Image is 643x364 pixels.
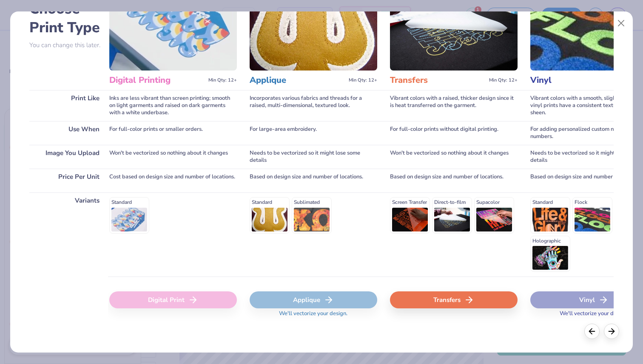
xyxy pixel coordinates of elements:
div: Digital Print [109,291,237,308]
h3: Digital Printing [109,75,205,86]
div: Applique [250,291,377,308]
div: Transfers [390,291,518,308]
div: Needs to be vectorized so it might lose some details [250,145,377,169]
span: Min Qty: 12+ [349,77,377,83]
div: Print Like [29,90,108,121]
div: For full-color prints or smaller orders. [109,121,237,145]
div: Vibrant colors with a raised, thicker design since it is heat transferred on the garment. [390,90,518,121]
div: Based on design size and number of locations. [390,169,518,192]
h3: Applique [250,75,345,86]
div: Won't be vectorized so nothing about it changes [109,145,237,169]
div: For full-color prints without digital printing. [390,121,518,145]
div: For large-area embroidery. [250,121,377,145]
div: Price Per Unit [29,169,108,192]
div: Incorporates various fabrics and threads for a raised, multi-dimensional, textured look. [250,90,377,121]
span: Min Qty: 12+ [208,77,237,83]
p: You can change this later. [29,42,108,49]
span: We'll vectorize your design. [556,310,632,322]
h3: Transfers [390,75,486,86]
div: Won't be vectorized so nothing about it changes [390,145,518,169]
h3: Vinyl [530,75,626,86]
span: Min Qty: 12+ [489,77,518,83]
button: Close [613,15,629,31]
div: Inks are less vibrant than screen printing; smooth on light garments and raised on dark garments ... [109,90,237,121]
div: Based on design size and number of locations. [250,169,377,192]
div: Variants [29,192,108,277]
div: Use When [29,121,108,145]
span: We'll vectorize your design. [276,310,351,322]
div: Cost based on design size and number of locations. [109,169,237,192]
div: Image You Upload [29,145,108,169]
